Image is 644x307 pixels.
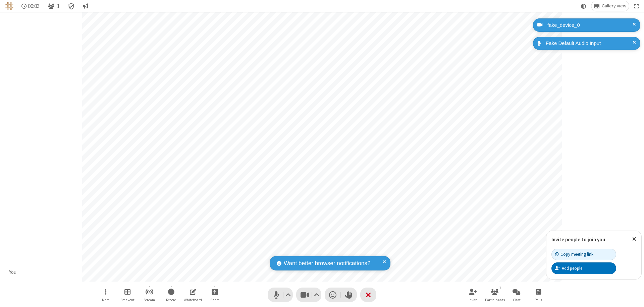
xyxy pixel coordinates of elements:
[183,285,203,304] button: Open shared whiteboard
[535,298,542,302] span: Polls
[268,288,293,302] button: Mute (⌘+Shift+A)
[602,3,626,9] span: Gallery view
[117,285,138,304] button: Manage Breakout Rooms
[545,21,635,29] div: fake_device_0
[45,1,62,11] button: Open participant list
[80,1,91,11] button: Conversation
[591,1,629,11] button: Change layout
[144,298,155,302] span: Stream
[551,249,616,260] button: Copy meeting link
[513,298,521,302] span: Chat
[57,3,60,9] span: 1
[485,285,505,304] button: Open participant list
[284,259,370,268] span: Want better browser notifications?
[360,288,376,302] button: End or leave meeting
[485,298,505,302] span: Participants
[139,285,159,304] button: Start streaming
[497,285,503,291] div: 1
[166,298,176,302] span: Record
[632,1,642,11] button: Fullscreen
[469,298,477,302] span: Invite
[506,285,527,304] button: Open chat
[210,298,219,302] span: Share
[296,288,321,302] button: Stop video (⌘+Shift+V)
[5,2,13,10] img: QA Selenium DO NOT DELETE OR CHANGE
[627,231,641,247] button: Close popover
[120,298,135,302] span: Breakout
[161,285,181,304] button: Start recording
[205,285,225,304] button: Start sharing
[463,285,483,304] button: Invite participants (⌘+Shift+I)
[28,3,40,9] span: 00:03
[312,288,321,302] button: Video setting
[543,40,635,47] div: Fake Default Audio Input
[96,285,116,304] button: Open menu
[578,1,589,11] button: Using system theme
[184,298,202,302] span: Whiteboard
[102,298,109,302] span: More
[341,288,357,302] button: Raise hand
[7,268,19,276] div: You
[325,288,341,302] button: Send a reaction
[19,1,43,11] div: Timer
[555,251,593,257] div: Copy meeting link
[551,236,605,243] label: Invite people to join you
[551,262,616,274] button: Add people
[284,288,293,302] button: Audio settings
[528,285,548,304] button: Open poll
[65,1,78,11] div: Meeting details Encryption enabled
